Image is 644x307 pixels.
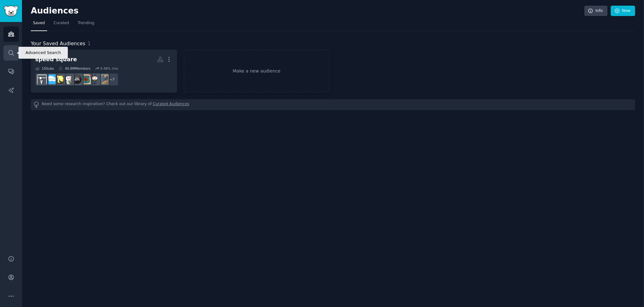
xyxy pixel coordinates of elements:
[51,18,71,31] a: Curated
[63,74,73,84] img: Cubers
[46,74,56,84] img: simpleliving
[58,66,90,71] div: 40.8M Members
[90,74,100,84] img: DIY
[35,66,54,71] div: 15 Sub s
[31,40,85,48] span: Your Saved Audiences
[81,74,91,84] img: UnionCarpenters
[184,50,330,93] a: Make a new audience
[611,6,635,16] a: New
[106,73,119,86] div: + 7
[584,6,608,16] a: Info
[35,56,77,63] div: speed square
[54,20,69,26] span: Curated
[31,18,47,31] a: Saved
[37,74,47,84] img: 3Dprinting
[72,74,82,84] img: EAStudios
[33,20,45,26] span: Saved
[31,99,635,110] div: Need some research inspiration? Check out our library of
[55,74,64,84] img: Shinyraids
[100,66,118,71] div: 0.48 % /mo
[31,50,177,93] a: speed square15Subs40.8MMembers0.48% /mo+7bikewrenchDIYUnionCarpentersEAStudiosCubersShinyraidssim...
[31,6,584,16] h2: Audiences
[76,18,96,31] a: Trending
[4,6,18,17] img: GummySearch logo
[88,40,91,46] span: 1
[78,20,94,26] span: Trending
[153,101,189,108] a: Curated Audiences
[99,74,108,84] img: bikewrench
